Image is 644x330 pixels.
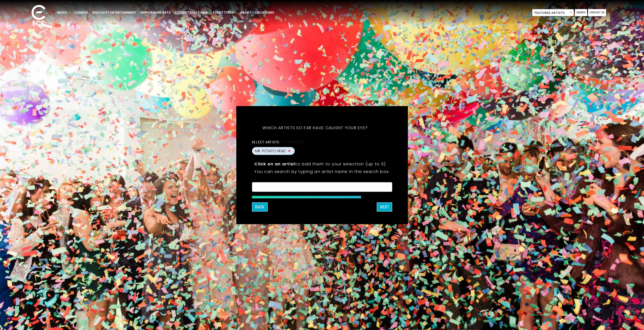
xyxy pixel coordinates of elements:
button: Back [252,202,267,211]
label: Select artists [252,140,305,144]
h5: Which artists so far have caught your eye? [252,119,378,137]
img: ece_new_logo_whitev2-1.png [26,4,51,28]
a: Comedy [72,8,90,17]
a: Contact Us [588,9,606,16]
a: Celebrity/National [173,8,211,17]
a: Event Types [211,8,238,17]
a: Music [55,8,72,17]
a: Performing Arts [138,8,173,17]
span: Featured Artists [532,9,574,16]
p: to add them to your selection (up to 5). [254,161,389,167]
a: Search [575,9,587,16]
span: Featured Artists [532,9,574,16]
span: (1/5 selected) [279,140,305,144]
p: You can search by typing an artist name in the search box. [254,168,389,174]
button: Remove MR. POTATO HEAD [287,149,291,153]
a: About [238,8,253,17]
span: MR. POTATO HEAD [255,148,286,153]
strong: Click on an artist [254,161,295,167]
a: Locations [253,8,276,17]
button: Next [377,202,392,211]
textarea: Search [255,185,389,190]
a: Specialty Entertainment [90,8,138,17]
